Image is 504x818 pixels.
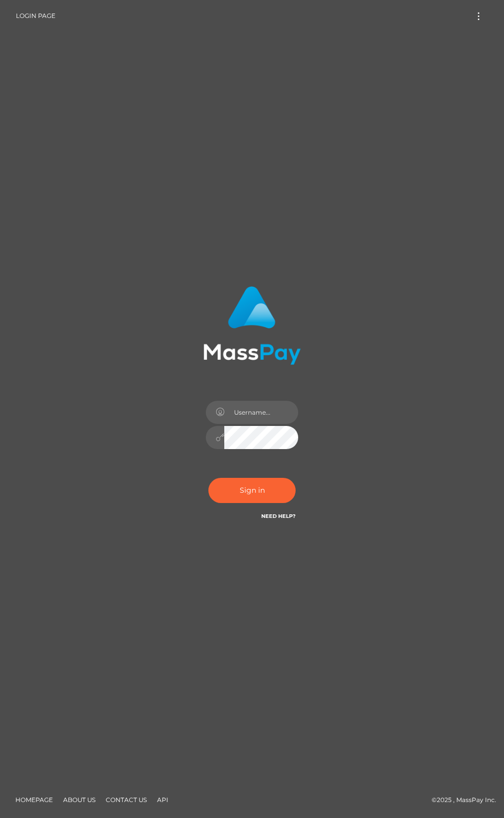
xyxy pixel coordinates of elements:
a: Homepage [11,792,57,808]
a: Login Page [16,5,55,27]
button: Toggle navigation [469,9,488,23]
a: Need Help? [261,513,296,519]
div: © 2025 , MassPay Inc. [8,794,496,806]
a: About Us [59,792,100,808]
button: Sign in [208,478,296,503]
a: API [153,792,172,808]
img: MassPay Login [203,286,301,365]
input: Username... [224,401,298,424]
a: Contact Us [102,792,151,808]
